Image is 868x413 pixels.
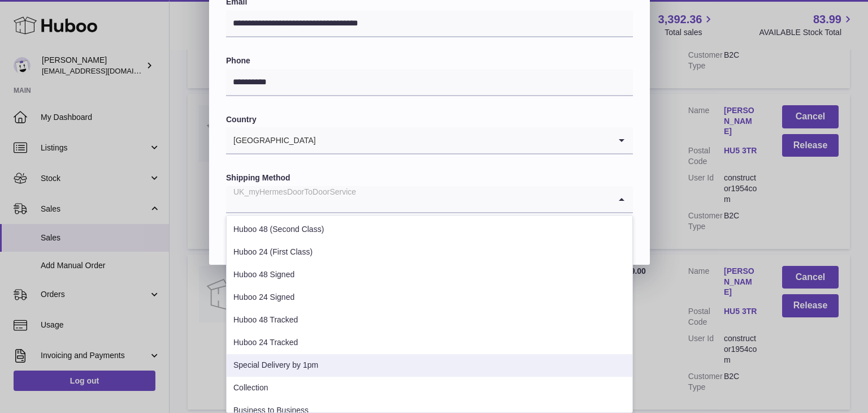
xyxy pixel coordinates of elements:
[227,218,632,241] li: Huboo 48 (Second Class)
[226,186,633,213] div: Search for option
[227,377,632,399] li: Collection
[226,186,610,212] input: Search for option
[226,55,633,66] label: Phone
[226,127,316,153] span: [GEOGRAPHIC_DATA]
[227,332,632,354] li: Huboo 24 Tracked
[316,127,610,153] input: Search for option
[226,173,633,183] label: Shipping Method
[226,114,633,125] label: Country
[227,354,632,377] li: Special Delivery by 1pm
[227,241,632,264] li: Huboo 24 (First Class)
[227,309,632,332] li: Huboo 48 Tracked
[227,264,632,286] li: Huboo 48 Signed
[227,286,632,309] li: Huboo 24 Signed
[226,127,633,154] div: Search for option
